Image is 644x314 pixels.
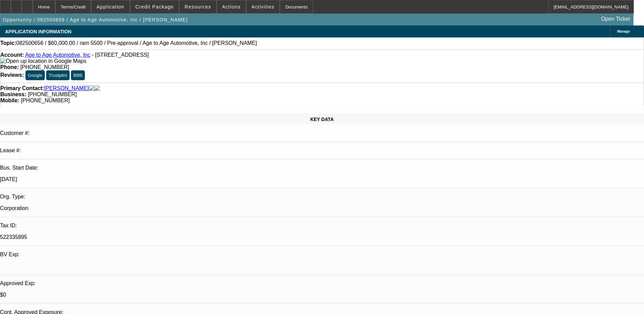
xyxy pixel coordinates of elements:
[71,70,85,80] button: BBB
[217,0,246,13] button: Actions
[91,0,129,13] button: Application
[0,72,24,78] strong: Reviews:
[310,117,334,122] span: KEY DATA
[89,85,94,91] img: facebook-icon.png
[92,52,149,58] span: - [STREET_ADDRESS]
[0,85,44,91] strong: Primary Contact:
[617,30,630,33] span: Manage
[0,91,26,97] strong: Business:
[3,17,188,22] span: Opportunity / 082500656 / Age to Age Automotive, Inc / [PERSON_NAME]
[252,4,275,10] span: Activities
[0,58,86,64] img: Open up location in Google Maps
[46,70,69,80] button: Trustpilot
[185,4,211,10] span: Resources
[246,0,280,13] button: Activities
[130,0,179,13] button: Credit Package
[25,52,90,58] a: Age to Age Automotive, Inc
[0,52,24,58] strong: Account:
[0,58,86,64] a: View Google Maps
[0,98,19,103] strong: Mobile:
[25,70,45,80] button: Google
[20,64,69,70] span: [PHONE_NUMBER]
[94,85,100,91] img: linkedin-icon.png
[0,64,19,70] strong: Phone:
[96,4,124,10] span: Application
[599,13,633,25] a: Open Ticket
[135,4,174,10] span: Credit Package
[16,40,257,46] span: 082500656 / $60,000.00 / ram 5500 / Pre-approval / Age to Age Automotive, Inc / [PERSON_NAME]
[28,91,77,97] span: [PHONE_NUMBER]
[21,98,70,103] span: [PHONE_NUMBER]
[0,40,16,46] strong: Topic:
[180,0,216,13] button: Resources
[5,29,71,34] span: APPLICATION INFORMATION
[44,85,89,91] a: [PERSON_NAME]
[222,4,241,10] span: Actions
